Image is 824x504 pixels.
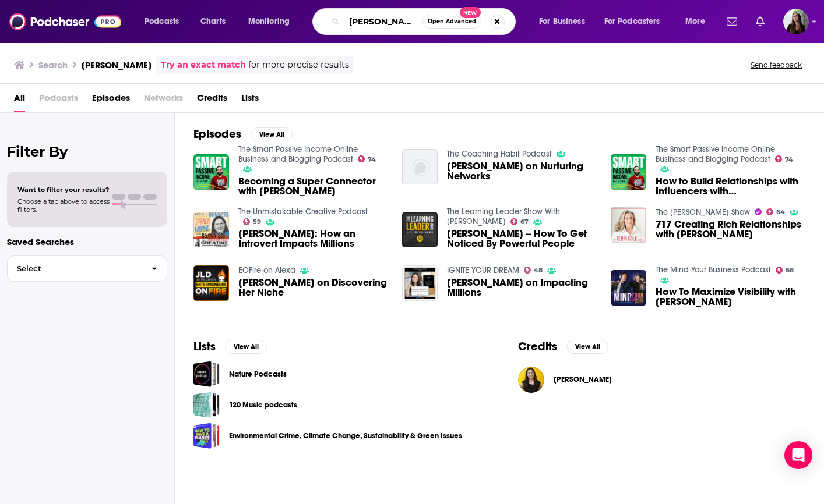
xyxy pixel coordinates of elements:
button: View All [566,340,608,354]
a: Selena Soo on Impacting Millions [447,278,597,297]
img: Selena Soo – How To Get Noticed By Powerful People [402,212,438,247]
span: Logged in as bnmartinn [783,9,809,34]
img: Selena Soo on Nurturing Networks [402,149,438,184]
a: How To Maximize Visibility with Selena Soo [656,287,805,307]
a: Selena Soo on Nurturing Networks [447,161,597,181]
a: EOFire on Alexa [238,265,295,275]
a: 68 [776,267,794,274]
img: Selena Soo: How an Introvert Impacts Millions [193,212,229,247]
span: 68 [786,268,794,273]
span: [PERSON_NAME] on Nurturing Networks [447,161,597,181]
span: Networks [144,88,183,112]
h2: Filter By [7,143,167,160]
button: open menu [531,12,600,31]
button: Send feedback [747,60,805,70]
a: 120 Music podcasts [193,392,220,418]
span: For Business [539,13,585,30]
a: All [14,88,25,112]
span: [PERSON_NAME] on Impacting Millions [447,278,597,297]
button: View All [225,340,267,354]
a: Charts [193,12,233,31]
img: How to Build Relationships with Influencers with Selena Soo [611,154,646,190]
a: Selena Soo: How an Introvert Impacts Millions [238,229,388,249]
span: 717 Creating Rich Relationships with [PERSON_NAME] [656,219,805,239]
span: [PERSON_NAME] on Discovering Her Niche [238,278,388,297]
img: User Profile [783,9,809,34]
button: open menu [136,12,194,31]
span: Want to filter your results? [17,186,110,194]
a: How To Maximize Visibility with Selena Soo [611,270,646,306]
span: Becoming a Super Connector with [PERSON_NAME] [238,176,388,196]
div: Open Intercom Messenger [784,441,812,469]
span: 74 [785,157,793,162]
a: 120 Music podcasts [229,399,297,411]
div: Search podcasts, credits, & more... [323,8,527,35]
a: CreditsView All [518,339,608,354]
a: Credits [197,88,227,112]
a: Selena Soo [554,375,612,384]
span: Charts [200,13,226,30]
a: 59 [243,218,262,225]
button: Open AdvancedNew [422,15,481,29]
a: Try an exact match [161,58,246,72]
h2: Credits [518,339,557,354]
button: open menu [240,12,305,31]
img: 717 Creating Rich Relationships with Selena Soo [611,207,646,243]
button: open menu [677,12,720,31]
a: Becoming a Super Connector with Selena Soo [238,176,388,196]
a: 74 [775,155,794,162]
a: Lists [241,88,259,112]
p: Saved Searches [7,236,167,247]
h2: Lists [193,339,216,354]
span: 67 [520,219,529,225]
a: 74 [358,155,376,162]
span: for more precise results [248,58,349,72]
span: Monitoring [248,13,290,30]
span: New [460,7,481,18]
a: Selena Soo – How To Get Noticed By Powerful People [447,229,597,249]
span: Select [8,265,142,272]
a: 48 [524,267,543,274]
a: 64 [766,208,786,215]
a: The Smart Passive Income Online Business and Blogging Podcast [656,144,775,164]
a: The Coaching Habit Podcast [447,149,552,159]
a: EpisodesView All [193,127,293,141]
span: Open Advanced [428,19,476,24]
a: Show notifications dropdown [722,12,742,31]
h3: [PERSON_NAME] [82,59,152,70]
h3: Search [38,59,68,70]
button: Show profile menu [783,9,809,34]
img: Podchaser - Follow, Share and Rate Podcasts [9,10,121,33]
a: Environmental Crime, Climate Change, Sustainability & Green Issues [229,430,462,442]
a: The Smart Passive Income Online Business and Blogging Podcast [238,144,358,164]
span: For Podcasters [604,13,660,30]
a: The Learning Leader Show With Ryan Hawk [447,207,560,226]
a: The Mind Your Business Podcast [656,265,771,275]
a: Episodes [92,88,130,112]
button: Selena SooSelena Soo [518,361,805,398]
img: Becoming a Super Connector with Selena Soo [193,154,229,190]
a: How to Build Relationships with Influencers with Selena Soo [656,176,805,196]
a: Nature Podcasts [193,361,220,387]
h2: Episodes [193,127,241,141]
img: Selena Soo on Discovering Her Niche [193,265,229,301]
img: Selena Soo on Impacting Millions [402,265,438,301]
span: 64 [776,210,785,215]
a: Environmental Crime, Climate Change, Sustainability & Green Issues [193,423,220,449]
span: How to Build Relationships with Influencers with [PERSON_NAME] [656,176,805,196]
a: Selena Soo on Discovering Her Niche [238,278,388,297]
a: 717 Creating Rich Relationships with Selena Soo [656,219,805,239]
